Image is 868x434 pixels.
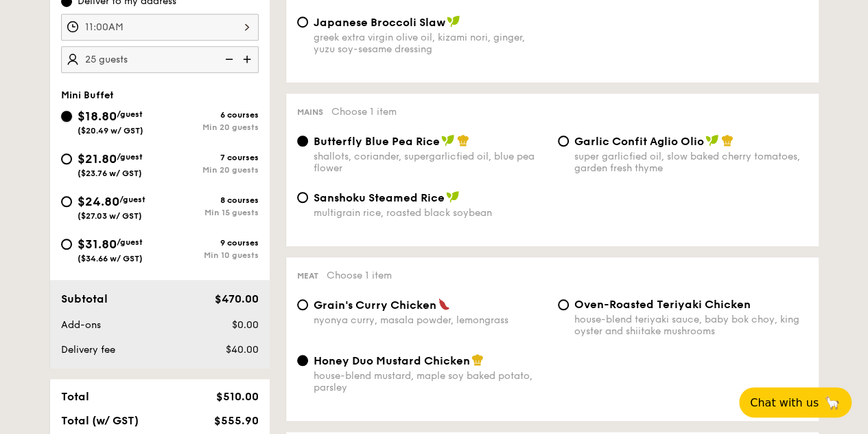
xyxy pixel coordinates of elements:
[297,271,318,281] span: Meat
[721,134,734,147] img: icon-chef-hat.a58ddaea.svg
[574,298,751,311] span: Oven-Roasted Teriyaki Chicken
[78,109,117,124] span: $18.80
[231,319,258,331] span: $0.00
[471,354,484,366] img: icon-chef-hat.a58ddaea.svg
[447,15,460,28] img: icon-vegan.f8ff3823.svg
[61,153,72,164] input: $21.80/guest($23.76 w/ GST)7 coursesMin 20 guests
[160,250,259,260] div: Min 10 guests
[78,237,117,252] span: $31.80
[78,151,117,166] span: $21.80
[297,17,308,28] input: Japanese Broccoli Slawgreek extra virgin olive oil, kizami nori, ginger, yuzu soy-sesame dressing
[215,390,258,403] span: $510.00
[297,192,308,203] input: Sanshoku Steamed Ricemultigrain rice, roasted black soybean
[739,387,852,417] button: Chat with us🦙
[160,195,259,205] div: 8 courses
[61,319,101,331] span: Add-ons
[297,135,308,147] input: Butterfly Blue Pea Riceshallots, coriander, supergarlicfied oil, blue pea flower
[78,169,142,178] span: ($23.76 w/ GST)
[160,238,259,248] div: 9 courses
[117,237,143,247] span: /guest
[314,354,470,367] span: Honey Duo Mustard Chicken
[297,355,308,366] input: Honey Duo Mustard Chickenhouse-blend mustard, maple soy baked potato, parsley
[331,106,397,118] span: Choose 1 item
[61,414,139,427] span: Total (w/ GST)
[117,152,143,162] span: /guest
[213,414,258,427] span: $555.90
[438,298,450,310] img: icon-spicy.37a8142b.svg
[558,299,569,310] input: Oven-Roasted Teriyaki Chickenhouse-blend teriyaki sauce, baby bok choy, king oyster and shiitake ...
[61,14,259,41] input: Event time
[574,151,808,174] div: super garlicfied oil, slow baked cherry tomatoes, garden fresh thyme
[824,395,841,411] span: 🦙
[314,314,547,326] div: nyonya curry, masala powder, lemongrass
[705,134,719,147] img: icon-vegan.f8ff3823.svg
[327,270,392,281] span: Choose 1 item
[61,344,115,356] span: Delivery fee
[314,32,547,55] div: greek extra virgin olive oil, kizami nori, ginger, yuzu soy-sesame dressing
[750,396,819,409] span: Chat with us
[117,109,143,119] span: /guest
[160,165,259,175] div: Min 20 guests
[314,191,445,204] span: Sanshoku Steamed Rice
[297,299,308,310] input: Grain's Curry Chickennyonya curry, masala powder, lemongrass
[160,122,259,132] div: Min 20 guests
[238,46,259,72] img: icon-add.58712e84.svg
[574,135,704,148] span: Garlic Confit Aglio Olio
[314,207,547,219] div: multigrain rice, roasted black soybean
[160,208,259,217] div: Min 15 guests
[119,195,145,204] span: /guest
[297,107,323,117] span: Mains
[314,135,440,148] span: Butterfly Blue Pea Rice
[574,314,808,337] div: house-blend teriyaki sauce, baby bok choy, king oyster and shiitake mushrooms
[61,196,72,207] input: $24.80/guest($27.03 w/ GST)8 coursesMin 15 guests
[61,390,89,403] span: Total
[160,110,259,120] div: 6 courses
[446,191,460,203] img: icon-vegan.f8ff3823.svg
[314,16,445,29] span: Japanese Broccoli Slaw
[160,153,259,162] div: 7 courses
[78,254,143,263] span: ($34.66 w/ GST)
[314,370,547,393] div: house-blend mustard, maple soy baked potato, parsley
[314,151,547,174] div: shallots, coriander, supergarlicfied oil, blue pea flower
[314,299,436,312] span: Grain's Curry Chicken
[457,134,469,147] img: icon-chef-hat.a58ddaea.svg
[78,194,119,209] span: $24.80
[61,292,108,305] span: Subtotal
[225,344,258,356] span: $40.00
[218,46,238,72] img: icon-reduce.1d2dbef1.svg
[214,292,258,305] span: $470.00
[441,134,455,147] img: icon-vegan.f8ff3823.svg
[61,239,72,250] input: $31.80/guest($34.66 w/ GST)9 coursesMin 10 guests
[558,135,569,147] input: Garlic Confit Aglio Oliosuper garlicfied oil, slow baked cherry tomatoes, garden fresh thyme
[61,46,259,73] input: Number of guests
[61,89,114,101] span: Mini Buffet
[78,126,143,135] span: ($20.49 w/ GST)
[61,111,72,122] input: $18.80/guest($20.49 w/ GST)6 coursesMin 20 guests
[78,211,142,221] span: ($27.03 w/ GST)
